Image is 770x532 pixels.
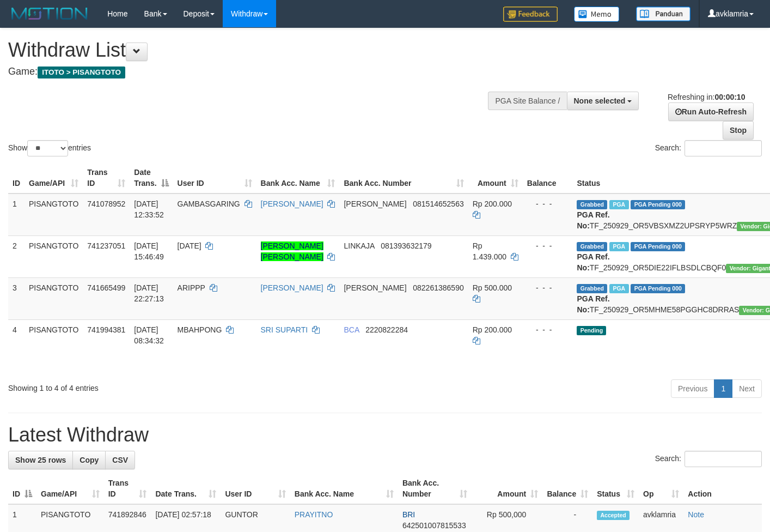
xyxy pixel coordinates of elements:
[473,283,512,292] span: Rp 500.000
[8,319,25,375] td: 4
[527,324,569,335] div: - - -
[577,326,606,335] span: Pending
[178,241,201,250] span: [DATE]
[577,252,609,272] b: PGA Ref. No:
[714,379,732,398] a: 1
[683,473,762,504] th: Action
[105,451,135,469] a: CSV
[8,277,25,319] td: 3
[668,102,754,121] a: Run Auto-Refresh
[688,510,704,519] a: Note
[25,194,83,236] td: PISANGTOTO
[574,7,620,22] img: Button%20Memo.svg
[178,283,205,292] span: ARIPPP
[261,199,323,208] a: [PERSON_NAME]
[381,241,431,250] span: Copy 081393632179 to clipboard
[8,235,25,277] td: 2
[178,199,240,208] span: GAMBASGARING
[134,325,164,345] span: [DATE] 08:34:32
[527,282,569,293] div: - - -
[344,199,406,208] span: [PERSON_NAME]
[8,162,25,194] th: ID
[402,521,466,530] span: Copy 642501007815533 to clipboard
[527,240,569,251] div: - - -
[256,162,340,194] th: Bank Acc. Name: activate to sort column ascending
[577,210,609,230] b: PGA Ref. No:
[631,284,685,293] span: PGA Pending
[472,473,542,504] th: Amount: activate to sort column ascending
[567,92,639,110] button: None selected
[723,121,754,140] a: Stop
[8,194,25,236] td: 1
[8,473,36,504] th: ID: activate to sort column descending
[639,473,683,504] th: Op: activate to sort column ascending
[609,284,628,293] span: Marked by avklamria
[178,325,222,334] span: MBAHPONG
[27,140,68,156] select: Showentries
[523,162,573,194] th: Balance
[8,39,503,61] h1: Withdraw List
[87,241,125,250] span: 741237051
[714,93,745,101] strong: 00:00:10
[104,473,151,504] th: Trans ID: activate to sort column ascending
[83,162,130,194] th: Trans ID: activate to sort column ascending
[221,473,290,504] th: User ID: activate to sort column ascending
[134,241,164,261] span: [DATE] 15:46:49
[577,200,607,209] span: Grabbed
[488,92,566,110] div: PGA Site Balance /
[577,284,607,293] span: Grabbed
[25,277,83,319] td: PISANGTOTO
[87,283,125,292] span: 741665499
[38,66,125,78] span: ITOTO > PISANGTOTO
[344,283,406,292] span: [PERSON_NAME]
[577,294,609,314] b: PGA Ref. No:
[365,325,408,334] span: Copy 2220822284 to clipboard
[609,200,628,209] span: Marked by avkdimas
[87,199,125,208] span: 741078952
[671,379,714,398] a: Previous
[668,93,745,101] span: Refreshing in:
[8,378,313,394] div: Showing 1 to 4 of 4 entries
[577,242,607,251] span: Grabbed
[130,162,173,194] th: Date Trans.: activate to sort column descending
[597,511,630,520] span: Accepted
[25,235,83,277] td: PISANGTOTO
[112,456,128,464] span: CSV
[8,140,91,156] label: Show entries
[15,456,66,464] span: Show 25 rows
[8,5,91,22] img: MOTION_logo.png
[25,319,83,375] td: PISANGTOTO
[685,140,762,156] input: Search:
[261,241,323,261] a: [PERSON_NAME] [PERSON_NAME]
[503,7,558,22] img: Feedback.jpg
[398,473,472,504] th: Bank Acc. Number: activate to sort column ascending
[8,424,762,446] h1: Latest Withdraw
[261,325,308,334] a: SRI SUPARTI
[542,473,592,504] th: Balance: activate to sort column ascending
[609,242,628,251] span: Marked by avkdimas
[344,241,374,250] span: LINKAJA
[339,162,468,194] th: Bank Acc. Number: activate to sort column ascending
[36,473,104,504] th: Game/API: activate to sort column ascending
[655,451,762,467] label: Search:
[290,473,398,504] th: Bank Acc. Name: activate to sort column ascending
[655,140,762,156] label: Search:
[261,283,323,292] a: [PERSON_NAME]
[473,199,512,208] span: Rp 200.000
[8,451,73,469] a: Show 25 rows
[685,451,762,467] input: Search:
[134,283,164,303] span: [DATE] 22:27:13
[473,325,512,334] span: Rp 200.000
[631,242,685,251] span: PGA Pending
[631,200,685,209] span: PGA Pending
[574,96,626,105] span: None selected
[295,510,333,519] a: PRAYITNO
[80,456,99,464] span: Copy
[473,241,506,261] span: Rp 1.439.000
[134,199,164,219] span: [DATE] 12:33:52
[8,66,503,77] h4: Game:
[87,325,125,334] span: 741994381
[592,473,639,504] th: Status: activate to sort column ascending
[413,283,463,292] span: Copy 082261386590 to clipboard
[25,162,83,194] th: Game/API: activate to sort column ascending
